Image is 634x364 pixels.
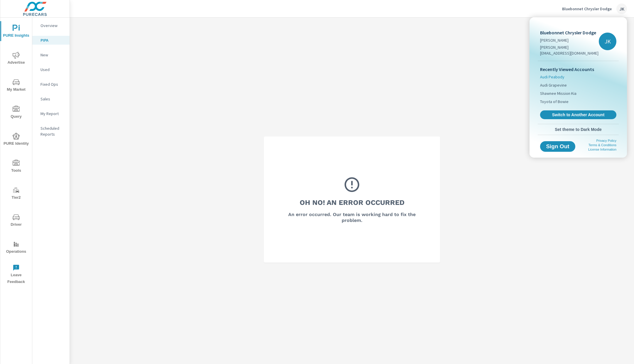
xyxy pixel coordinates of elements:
div: JK [599,33,616,50]
span: Audi Peabody [540,74,564,80]
button: Set theme to Dark Mode [538,124,619,135]
span: Audi Grapevine [540,82,567,88]
button: Sign Out [540,141,575,152]
a: License Information [588,148,616,151]
span: Toyota of Bowie [540,99,569,105]
span: Set theme to Dark Mode [540,127,616,132]
p: Bluebonnet Chrysler Dodge [540,29,599,36]
a: Terms & Conditions [589,143,616,147]
p: Recently Viewed Accounts [540,66,616,73]
a: Privacy Policy [596,139,616,142]
span: Switch to Another Account [543,112,613,117]
a: Switch to Another Account [540,110,616,119]
p: [PERSON_NAME] [540,37,599,43]
span: Sign Out [545,144,571,149]
span: Shawnee Mission Kia [540,90,576,96]
p: [PERSON_NAME][EMAIL_ADDRESS][DOMAIN_NAME] [540,44,599,56]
